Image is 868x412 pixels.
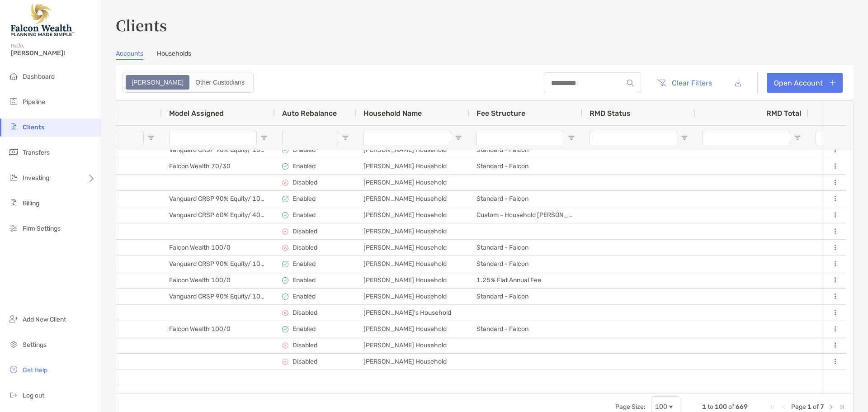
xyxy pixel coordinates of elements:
[282,245,288,251] img: icon image
[615,403,646,411] div: Page Size:
[282,326,288,332] img: icon image
[169,109,224,118] span: Model Assigned
[292,244,317,251] p: Disabled
[282,277,288,284] img: icon image
[476,131,564,145] input: Fee Structure Filter Input
[342,134,349,142] button: Open Filter Menu
[282,359,288,365] img: icon image
[23,225,61,232] span: Firm Settings
[282,163,288,170] img: icon image
[8,389,19,400] img: logout icon
[356,321,469,337] div: [PERSON_NAME] Household
[356,223,469,239] div: [PERSON_NAME] Household
[162,289,275,304] div: Vanguard CRSP 90% Equity/ 10% Fixed Income Portfolio
[708,403,713,411] span: to
[469,289,582,304] div: Standard - Falcon
[590,109,631,118] span: RMD Status
[8,96,19,107] img: pipeline icon
[356,337,469,353] div: [PERSON_NAME] Household
[455,134,462,142] button: Open Filter Menu
[23,98,45,106] span: Pipeline
[23,123,44,131] span: Clients
[766,109,801,118] span: RMD Total
[292,341,317,349] p: Disabled
[282,196,288,202] img: icon image
[282,228,288,235] img: icon image
[356,289,469,304] div: [PERSON_NAME] Household
[162,207,275,223] div: Vanguard CRSP 60% Equity/ 40% Fixed Income Portfolio
[23,316,66,323] span: Add New Client
[655,403,667,411] div: 100
[282,147,288,153] img: icon image
[568,134,575,142] button: Open Filter Menu
[292,358,317,365] p: Disabled
[780,403,788,411] div: Previous Page
[356,175,469,190] div: [PERSON_NAME] Household
[828,403,835,411] div: Next Page
[794,134,801,142] button: Open Filter Menu
[356,240,469,256] div: [PERSON_NAME] Household
[767,73,843,93] a: Open Account
[736,403,748,411] span: 669
[282,294,288,300] img: icon image
[356,191,469,207] div: [PERSON_NAME] Household
[169,131,257,145] input: Model Assigned Filter Input
[292,211,316,219] p: Enabled
[627,80,634,86] img: input icon
[282,109,337,118] span: Auto Rebalance
[11,4,74,36] img: Falcon Wealth Planning Logo
[282,342,288,349] img: icon image
[813,403,819,411] span: of
[356,158,469,174] div: [PERSON_NAME] Household
[292,146,316,154] p: Enabled
[190,76,250,89] div: Other Custodians
[147,134,155,142] button: Open Filter Menu
[356,354,469,369] div: [PERSON_NAME] Household
[681,134,688,142] button: Open Filter Menu
[157,50,191,60] a: Households
[469,321,582,337] div: Standard - Falcon
[356,305,469,321] div: [PERSON_NAME]'s Household
[728,403,734,411] span: of
[260,134,268,142] button: Open Filter Menu
[702,403,706,411] span: 1
[356,207,469,223] div: [PERSON_NAME] Household
[292,309,317,317] p: Disabled
[715,403,727,411] span: 100
[703,131,790,145] input: RMD Total Filter Input
[23,199,39,207] span: Billing
[127,76,189,89] div: Zoe
[292,260,316,268] p: Enabled
[469,240,582,256] div: Standard - Falcon
[162,158,275,174] div: Falcon Wealth 70/30
[292,162,316,170] p: Enabled
[23,392,44,399] span: Log out
[116,50,143,60] a: Accounts
[292,195,316,203] p: Enabled
[292,325,316,333] p: Enabled
[162,191,275,207] div: Vanguard CRSP 90% Equity/ 10% Fixed Income Portfolio
[282,212,288,218] img: icon image
[162,240,275,256] div: Falcon Wealth 100/0
[791,403,806,411] span: Page
[363,131,451,145] input: Household Name Filter Input
[292,227,317,235] p: Disabled
[469,191,582,207] div: Standard - Falcon
[469,207,582,223] div: Custom - Household [PERSON_NAME]
[769,403,777,411] div: First Page
[282,180,288,186] img: icon image
[23,73,55,81] span: Dashboard
[356,272,469,288] div: [PERSON_NAME] Household
[469,142,582,158] div: Standard - Falcon
[282,310,288,316] img: icon image
[356,142,469,158] div: [PERSON_NAME] Household
[162,256,275,272] div: Vanguard CRSP 90% Equity/ 10% Fixed Income Portfolio
[476,109,525,118] span: Fee Structure
[8,121,19,132] img: clients icon
[162,142,275,158] div: Vanguard CRSP 90% Equity/ 10% Fixed Income Portfolio
[8,147,19,157] img: transfers icon
[292,179,317,186] p: Disabled
[23,341,47,349] span: Settings
[162,321,275,337] div: Falcon Wealth 100/0
[23,366,47,374] span: Get Help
